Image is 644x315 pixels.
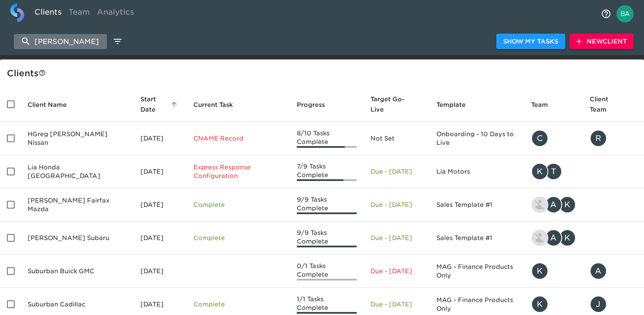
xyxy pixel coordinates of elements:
img: lowell@roadster.com [532,197,548,212]
td: Suburban Buick GMC [21,255,134,288]
div: lowell@roadster.com, angelique.nurse@roadster.com, kendrick.brown@roadster.com [531,196,576,213]
div: T [545,163,562,180]
p: Complete [193,234,283,242]
td: Sales Template #1 [429,221,524,255]
div: R [590,130,607,147]
p: Due - [DATE] [370,167,423,176]
span: Show My Tasks [503,36,558,47]
img: Profile [616,5,634,22]
button: Show My Tasks [496,34,565,50]
span: Template [436,100,477,110]
div: jnies@suburbancollection.com [590,296,637,313]
div: C [531,130,548,147]
div: K [559,196,576,213]
span: Client Team [590,94,637,115]
td: [DATE] [134,188,187,221]
img: logo [10,3,24,22]
span: Progress [297,100,336,110]
button: notifications [596,3,616,24]
p: Due - [DATE] [370,200,423,209]
div: K [531,163,548,180]
span: New Client [576,36,627,47]
div: alia@suburbancollection.com [590,262,637,280]
td: Lia Motors [429,155,524,188]
p: Complete [193,300,283,309]
p: Due - [DATE] [370,300,423,309]
div: Client s [7,66,641,80]
td: [DATE] [134,221,187,255]
img: lowell@roadster.com [532,230,548,246]
td: [DATE] [134,255,187,288]
span: Current Task [193,100,244,110]
span: This is the next Task in this Hub that should be completed [193,100,233,110]
td: 8/10 Tasks Complete [290,122,364,155]
div: kendra@roadster.com [531,262,576,280]
button: edit [110,34,125,49]
a: Clients [31,3,65,24]
p: Complete [193,200,283,209]
span: Client Name [28,100,78,110]
td: HGreg [PERSON_NAME] Nissan [21,122,134,155]
input: search [14,34,107,49]
div: lowell@roadster.com, angelique.nurse@roadster.com, kendrick.brown@roadster.com [531,229,576,246]
div: K [559,229,576,246]
div: kendra@roadster.com, tracy@roadster.com [531,163,576,180]
span: Calculated based on the start date and the duration of all Tasks contained in this Hub. [370,94,411,115]
td: 7/9 Tasks Complete [290,155,364,188]
div: A [590,262,607,280]
svg: This is a list of all of your clients and clients shared with you [39,69,46,76]
td: [DATE] [134,122,187,155]
td: [DATE] [134,155,187,188]
span: Team [531,100,559,110]
div: K [531,296,548,313]
p: CNAME Record [193,134,283,143]
p: Due - [DATE] [370,267,423,275]
div: A [545,196,562,213]
td: Onboarding - 10 Days to Live [429,122,524,155]
span: Target Go-Live [370,94,423,115]
td: Not Set [364,122,429,155]
p: Express Response Configuration [193,163,283,180]
td: [PERSON_NAME] Fairfax Mazda [21,188,134,221]
button: NewClient [569,34,634,50]
td: 0/1 Tasks Complete [290,255,364,288]
td: [PERSON_NAME] Subaru [21,221,134,255]
div: A [545,229,562,246]
td: 9/9 Tasks Complete [290,188,364,221]
a: Team [65,3,93,24]
div: J [590,296,607,313]
a: Analytics [93,3,137,24]
td: Lia Honda [GEOGRAPHIC_DATA] [21,155,134,188]
p: Due - [DATE] [370,234,423,242]
td: 9/9 Tasks Complete [290,221,364,255]
td: Sales Template #1 [429,188,524,221]
div: kendra@roadster.com [531,296,576,313]
span: Start Date [140,94,180,115]
td: MAG - Finance Products Only [429,255,524,288]
div: K [531,262,548,280]
div: clayton.mandel@roadster.com [531,130,576,147]
div: rhall@hgreg.com [590,130,637,147]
